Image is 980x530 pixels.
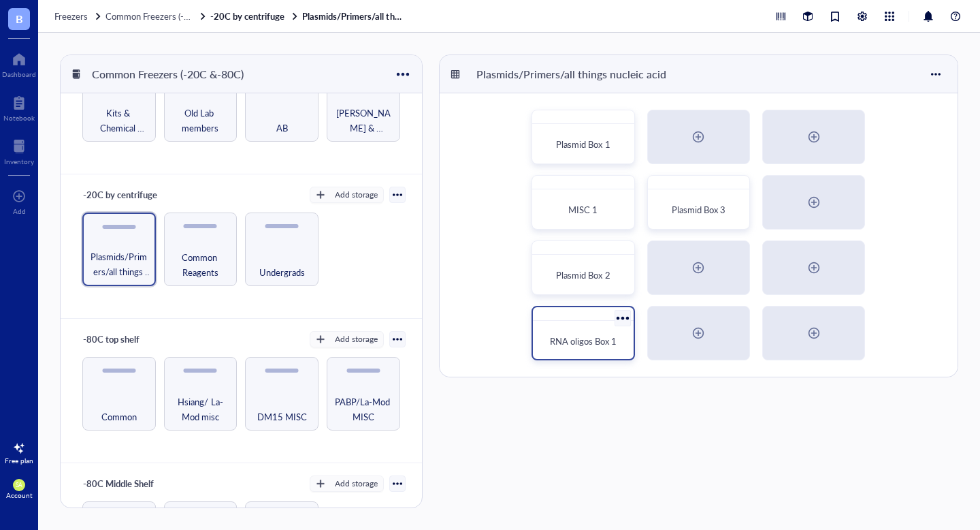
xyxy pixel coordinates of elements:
[88,106,150,136] span: Kits & Chemical Reagents
[86,63,250,86] div: Common Freezers (-20C &-80C)
[170,106,231,136] span: Old Lab members
[257,409,307,424] span: DM15 MISC
[672,203,725,216] span: Plasmid Box 3
[5,456,33,465] div: Free plan
[568,203,598,216] span: MISC 1
[333,106,394,136] span: [PERSON_NAME] & [PERSON_NAME]
[170,394,231,424] span: Hsiang/ La-Mod misc
[310,476,384,492] button: Add storage
[310,187,384,203] button: Add storage
[3,92,35,122] a: Notebook
[77,185,163,204] div: -20C by centrifuge
[101,409,137,424] span: Common
[276,121,288,136] span: AB
[335,189,378,201] div: Add storage
[333,394,394,424] span: PABP/La-Mod MISC
[54,10,88,22] span: Freezers
[170,250,231,280] span: Common Reagents
[2,70,36,78] div: Dashboard
[259,265,305,280] span: Undergrads
[556,138,610,151] span: Plasmid Box 1
[4,136,34,166] a: Inventory
[77,474,160,493] div: -80C Middle Shelf
[77,330,159,349] div: -80C top shelf
[54,10,103,22] a: Freezers
[89,249,149,279] span: Plasmids/Primers/all things nucleic acid
[556,268,610,281] span: Plasmid Box 2
[335,333,378,345] div: Add storage
[550,334,617,347] span: RNA oligos Box 1
[16,10,23,27] span: B
[335,478,378,490] div: Add storage
[210,10,404,22] a: -20C by centrifugePlasmids/Primers/all things nucleic acid
[105,10,231,22] span: Common Freezers (-20C &-80C)
[16,482,22,488] span: SA
[470,63,672,86] div: Plasmids/Primers/all things nucleic acid
[4,157,34,166] div: Inventory
[105,10,208,22] a: Common Freezers (-20C &-80C)
[13,207,26,215] div: Add
[6,491,33,499] div: Account
[3,114,35,122] div: Notebook
[310,331,384,347] button: Add storage
[2,48,36,78] a: Dashboard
